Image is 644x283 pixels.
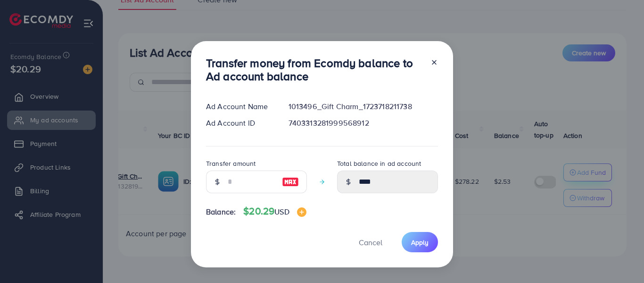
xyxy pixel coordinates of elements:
[402,232,438,252] button: Apply
[359,237,382,248] span: Cancel
[206,56,423,84] h3: Transfer money from Ecomdy balance to Ad account balance
[282,176,299,188] img: image
[337,159,421,168] label: Total balance in ad account
[243,206,306,217] h4: $20.29
[206,159,256,168] label: Transfer amount
[297,207,306,217] img: image
[198,101,281,112] div: Ad Account Name
[206,206,236,217] span: Balance:
[411,238,429,247] span: Apply
[604,240,637,276] iframe: Chat
[274,206,289,217] span: USD
[198,118,281,129] div: Ad Account ID
[281,118,446,129] div: 7403313281999568912
[281,101,446,112] div: 1013496_Gift Charm_1723718211738
[347,232,394,252] button: Cancel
